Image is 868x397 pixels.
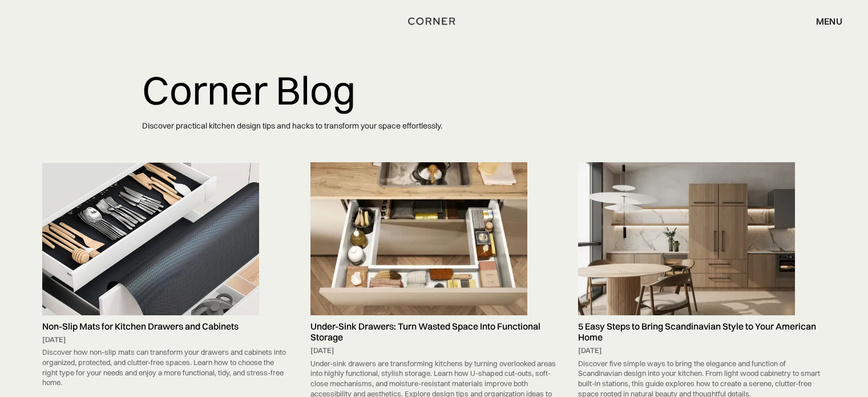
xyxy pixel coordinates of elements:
div: [DATE] [42,335,290,345]
div: [DATE] [310,346,558,356]
div: menu [816,17,842,26]
p: Discover practical kitchen design tips and hacks to transform your space effortlessly. [142,112,726,140]
div: menu [805,11,842,31]
h5: Under-Sink Drawers: Turn Wasted Space Into Functional Storage [310,321,558,343]
h5: 5 Easy Steps to Bring Scandinavian Style to Your American Home [578,321,826,343]
div: Discover how non-slip mats can transform your drawers and cabinets into organized, protected, and... [42,344,290,390]
a: Non-Slip Mats for Kitchen Drawers and Cabinets[DATE]Discover how non-slip mats can transform your... [37,162,296,390]
div: [DATE] [578,346,826,356]
h5: Non-Slip Mats for Kitchen Drawers and Cabinets [42,321,290,332]
h1: Corner Blog [142,69,726,112]
a: home [404,14,463,29]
